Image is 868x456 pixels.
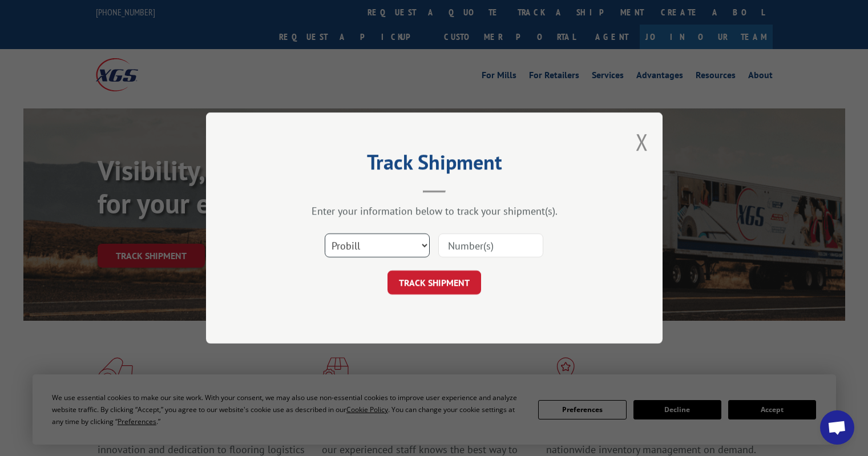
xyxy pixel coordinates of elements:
button: Close modal [636,127,648,157]
div: Open chat [820,410,854,445]
input: Number(s) [438,233,543,257]
h2: Track Shipment [263,154,605,176]
div: Enter your information below to track your shipment(s). [263,204,605,217]
button: TRACK SHIPMENT [387,271,481,294]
